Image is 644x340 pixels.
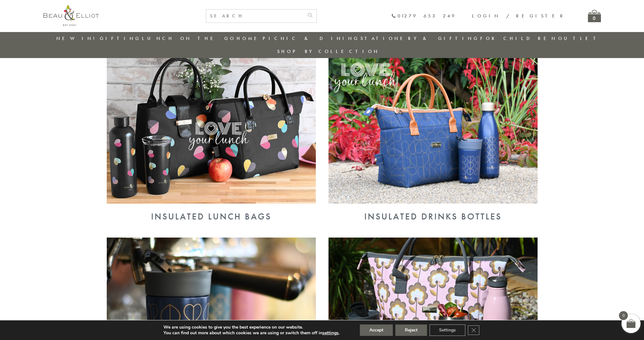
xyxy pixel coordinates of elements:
span: 0 [619,311,628,320]
div: Insulated Lunch Bags [107,212,316,222]
a: 0 [588,10,601,22]
button: Close GDPR Cookie Banner [468,325,479,335]
img: Insulated Lunch Bags [107,51,316,204]
a: 01279 653 249 [391,13,456,19]
a: Shop by collection [277,48,379,55]
div: Insulated Drinks Bottles [328,212,538,222]
a: Insulated Drinks Bottles Insulated Drinks Bottles [328,199,538,222]
a: Lunch On The Go [142,35,236,42]
a: Stationery & Gifting [360,35,479,42]
button: settings [322,330,339,336]
button: Settings [430,324,465,336]
button: Reject [395,324,427,336]
a: Home [237,35,262,42]
a: Gifting [100,35,141,42]
input: SEARCH [206,10,304,23]
img: Insulated Drinks Bottles [328,51,538,204]
p: We are using cookies to give you the best experience on our website. [163,324,340,330]
img: logo [43,5,99,26]
a: Login / Register [472,13,566,19]
a: Picnic & Dining [263,35,360,42]
p: You can find out more about which cookies we are using or switch them off in . [163,330,340,336]
a: Insulated Lunch Bags Insulated Lunch Bags [107,199,316,222]
button: Accept [360,324,393,336]
a: New in! [56,35,99,42]
a: Outlet [558,35,600,42]
a: For Children [480,35,557,42]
